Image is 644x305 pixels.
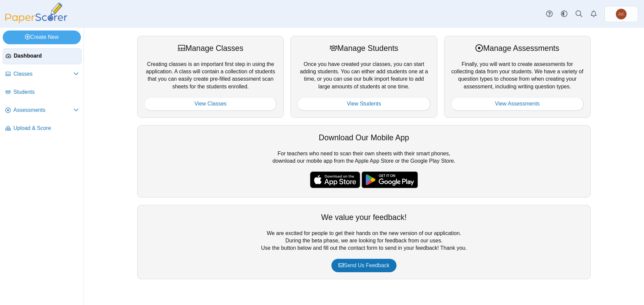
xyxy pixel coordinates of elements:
[444,36,591,118] div: Finally, you will want to create assessments for collecting data from your students. We have a va...
[13,125,79,132] span: Upload & Score
[3,102,82,119] a: Assessments
[3,48,82,64] a: Dashboard
[298,97,430,110] a: View Students
[13,88,79,96] span: Students
[144,132,584,143] div: Download Our Mobile App
[13,106,73,114] span: Assessments
[137,36,284,118] div: Creating classes is an important first step in using the application. A class will contain a coll...
[338,262,389,268] span: Send Us Feedback
[310,171,360,188] img: apple-store-badge.svg
[331,259,396,272] a: Send Us Feedback
[3,121,82,137] a: Upload & Score
[451,97,584,110] a: View Assessments
[3,3,70,23] img: PaperScorer
[616,9,627,19] span: Anna Kostouki
[3,30,81,44] a: Create New
[618,12,625,16] span: Anna Kostouki
[137,125,591,198] div: For teachers who need to scan their own sheets with their smart phones, download our mobile app f...
[144,97,277,110] a: View Classes
[290,36,437,118] div: Once you have created your classes, you can start adding students. You can either add students on...
[362,171,418,188] img: google-play-badge.png
[451,43,584,54] div: Manage Assessments
[586,7,601,21] a: Alerts
[3,66,82,82] a: Classes
[137,205,591,279] div: We are excited for people to get their hands on the new version of our application. During the be...
[3,18,70,24] a: PaperScorer
[298,43,430,54] div: Manage Students
[604,6,638,22] a: Anna Kostouki
[144,43,277,54] div: Manage Classes
[13,70,73,78] span: Classes
[144,212,584,223] div: We value your feedback!
[14,52,78,60] span: Dashboard
[3,84,82,100] a: Students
